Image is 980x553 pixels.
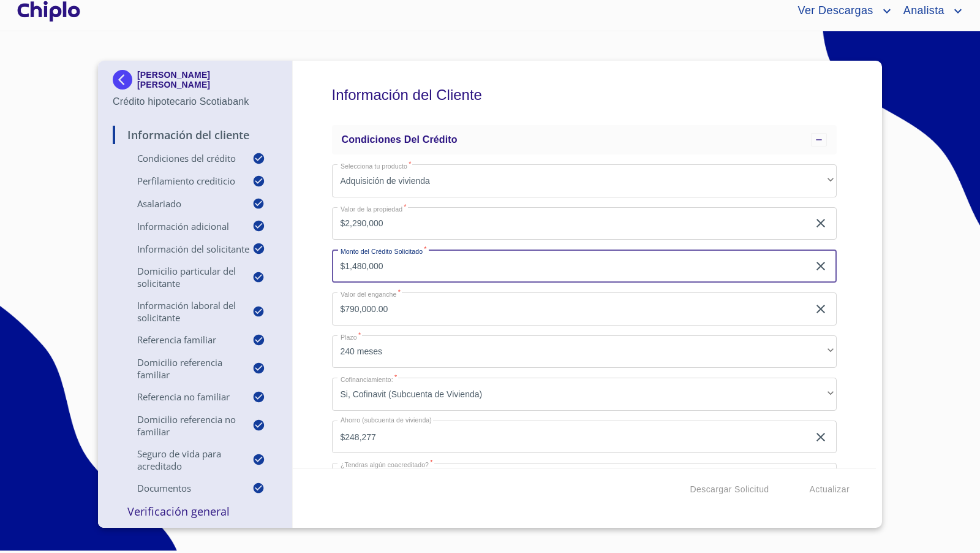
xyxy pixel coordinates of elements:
[332,463,837,496] div: No, solamente yo
[332,335,837,368] div: 240 meses
[113,128,277,142] p: Información del Cliente
[813,430,828,444] button: clear input
[113,448,252,472] p: Seguro de Vida para Acreditado
[805,478,854,501] button: Actualizar
[332,125,837,154] div: Condiciones del Crédito
[113,70,137,90] img: Docupass spot blue
[332,164,837,197] div: Adquisición de vivienda
[813,302,828,316] button: clear input
[113,152,252,164] p: Condiciones del Crédito
[894,1,951,21] span: Analista
[113,265,252,289] p: Domicilio Particular del Solicitante
[113,482,252,494] p: Documentos
[113,94,277,109] p: Crédito hipotecario Scotiabank
[788,1,879,21] span: Ver Descargas
[813,216,828,231] button: clear input
[685,478,774,501] button: Descargar Solicitud
[137,70,277,90] p: [PERSON_NAME] [PERSON_NAME]
[113,70,277,94] div: [PERSON_NAME] [PERSON_NAME]
[332,70,837,120] h5: Información del Cliente
[894,1,965,21] button: account of current user
[113,413,252,438] p: Domicilio Referencia No Familiar
[342,134,458,145] span: Condiciones del Crédito
[113,391,252,403] p: Referencia No Familiar
[113,334,252,346] p: Referencia Familiar
[690,482,769,497] span: Descargar Solicitud
[113,356,252,381] p: Domicilio Referencia Familiar
[113,299,252,324] p: Información Laboral del Solicitante
[332,378,837,411] div: Si, Cofinavit (Subcuenta de Vivienda)
[113,175,252,187] p: Perfilamiento crediticio
[813,259,828,273] button: clear input
[810,482,850,497] span: Actualizar
[113,243,252,255] p: Información del Solicitante
[113,504,277,519] p: Verificación General
[113,197,252,210] p: Asalariado
[788,1,894,21] button: account of current user
[113,220,252,232] p: Información adicional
